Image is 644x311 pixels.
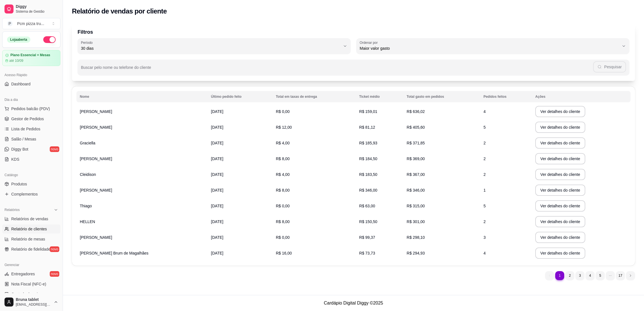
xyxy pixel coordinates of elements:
[11,106,50,112] span: Pedidos balcão (PDV)
[11,291,42,297] span: Controle de caixa
[2,80,60,88] a: Dashboard
[2,104,60,113] button: Pedidos balcão (PDV)
[356,38,629,54] button: Ordenar porMaior valor gasto
[484,172,486,177] span: 2
[596,271,605,280] li: pagination item 5
[484,125,486,130] span: 5
[80,109,112,114] span: [PERSON_NAME]
[2,290,60,299] a: Controle de caixa
[276,172,290,177] span: R$ 4,00
[2,95,60,104] div: Dia a dia
[2,280,60,289] a: Nota Fiscal (NFC-e)
[586,271,595,280] li: pagination item 4
[81,40,94,45] label: Período
[2,124,60,133] a: Lista de Pedidos
[76,91,208,102] th: Nome
[484,235,486,240] span: 3
[2,171,60,180] div: Catálogo
[78,28,629,36] p: Filtros
[535,232,585,243] button: Ver detalhes do cliente
[17,21,44,26] div: Pcm pizza tru ...
[606,271,615,280] li: dots element
[211,251,223,255] span: [DATE]
[2,245,60,254] a: Relatório de fidelidadenovo
[276,251,292,255] span: R$ 16,00
[2,260,60,269] div: Gerenciar
[2,235,60,244] a: Relatório de mesas
[535,185,585,196] button: Ver detalhes do cliente
[535,216,585,227] button: Ver detalhes do cliente
[2,50,60,66] a: Plano Essencial + Mesasaté 10/09
[356,91,403,102] th: Ticket médio
[72,7,167,16] h2: Relatório de vendas por cliente
[276,141,290,145] span: R$ 4,00
[2,295,60,309] button: Bruna tablet[EMAIL_ADDRESS][DOMAIN_NAME]
[2,18,60,29] button: Select a team
[360,40,380,45] label: Ordenar por
[359,235,375,240] span: R$ 99,37
[359,219,377,224] span: R$ 150,50
[407,125,425,130] span: R$ 405,60
[535,248,585,259] button: Ver detalhes do cliente
[535,122,585,133] button: Ver detalhes do cliente
[11,116,44,122] span: Gestor de Pedidos
[11,226,47,232] span: Relatório de clientes
[276,109,290,114] span: R$ 0,00
[211,156,223,161] span: [DATE]
[407,188,425,192] span: R$ 346,00
[80,141,95,145] span: Graciella
[2,114,60,123] a: Gestor de Pedidos
[211,204,223,208] span: [DATE]
[11,281,46,287] span: Nota Fiscal (NFC-e)
[2,190,60,199] a: Complementos
[359,188,377,192] span: R$ 346,00
[407,204,425,208] span: R$ 315,00
[484,188,486,192] span: 1
[81,67,593,72] input: Buscar pelo nome ou telefone do cliente
[273,91,356,102] th: Total em taxas de entrega
[484,204,486,208] span: 5
[208,91,273,102] th: Último pedido feito
[2,224,60,233] a: Relatório de clientes
[11,236,45,242] span: Relatório de mesas
[80,219,95,224] span: HELLEN
[484,251,486,255] span: 4
[359,125,375,130] span: R$ 81,12
[211,188,223,192] span: [DATE]
[2,269,60,278] a: Entregadoresnovo
[11,146,28,152] span: Diggy Bot
[11,191,38,197] span: Complementos
[555,271,564,280] li: pagination item 1 active
[2,214,60,223] a: Relatórios de vendas
[532,91,631,102] th: Ações
[407,172,425,177] span: R$ 367,00
[359,156,377,161] span: R$ 184,50
[80,235,112,240] span: [PERSON_NAME]
[407,141,425,145] span: R$ 371,85
[542,268,638,283] nav: pagination navigation
[276,188,290,192] span: R$ 8,00
[359,172,377,177] span: R$ 183,50
[407,235,425,240] span: R$ 298,10
[211,125,223,130] span: [DATE]
[16,302,51,307] span: [EMAIL_ADDRESS][DOMAIN_NAME]
[11,246,50,252] span: Relatório de fidelidade
[9,58,23,63] article: até 10/09
[407,109,425,114] span: R$ 636,02
[7,37,30,43] div: Loja aberta
[2,2,60,16] a: DiggySistema de Gestão
[484,156,486,161] span: 2
[11,81,31,87] span: Dashboard
[359,204,375,208] span: R$ 63,00
[2,71,60,80] div: Acesso Rápido
[276,235,290,240] span: R$ 0,00
[484,141,486,145] span: 2
[16,9,58,14] span: Sistema de Gestão
[78,38,351,54] button: Período30 dias
[211,141,223,145] span: [DATE]
[575,271,584,280] li: pagination item 3
[211,172,223,177] span: [DATE]
[626,271,635,280] li: next page button
[360,46,619,51] span: Maior valor gasto
[211,219,223,224] span: [DATE]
